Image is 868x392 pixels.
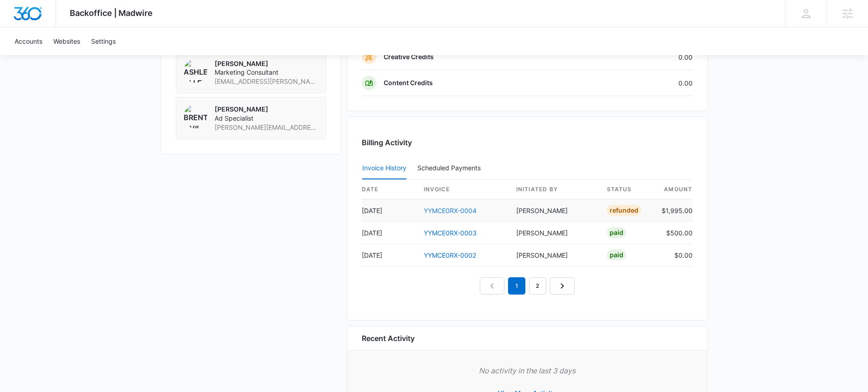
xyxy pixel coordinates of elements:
[362,333,415,344] h6: Recent Activity
[654,180,693,199] th: amount
[416,180,509,199] th: invoice
[654,222,693,244] td: $500.00
[509,199,600,222] td: [PERSON_NAME]
[362,137,693,148] h3: Billing Activity
[424,229,477,237] a: YYMCE0RX-0003
[480,277,575,295] nav: Pagination
[654,244,693,266] td: $0.00
[596,44,693,70] td: 0.00
[215,59,318,68] p: [PERSON_NAME]
[362,199,416,222] td: [DATE]
[596,70,693,96] td: 0.00
[362,365,693,376] p: No activity in the last 3 days
[607,205,641,216] div: Refunded
[362,244,416,266] td: [DATE]
[9,27,48,55] a: Accounts
[509,180,600,199] th: Initiated By
[215,77,318,86] span: [EMAIL_ADDRESS][PERSON_NAME][DOMAIN_NAME]
[509,244,600,266] td: [PERSON_NAME]
[215,68,318,77] span: Marketing Consultant
[607,249,626,260] div: Paid
[417,165,484,171] div: Scheduled Payments
[362,180,416,199] th: date
[215,123,318,132] span: [PERSON_NAME][EMAIL_ADDRESS][PERSON_NAME][DOMAIN_NAME]
[215,105,318,114] p: [PERSON_NAME]
[508,277,525,295] em: 1
[607,227,626,238] div: Paid
[70,8,153,18] span: Backoffice | Madwire
[654,199,693,222] td: $1,995.00
[600,180,654,199] th: status
[362,158,406,179] button: Invoice History
[48,27,86,55] a: Websites
[184,59,207,83] img: Ashleigh Allen
[362,222,416,244] td: [DATE]
[384,78,433,87] p: Content Credits
[529,277,546,295] a: Page 2
[424,251,476,259] a: YYMCE0RX-0002
[550,277,575,295] a: Next Page
[384,52,434,61] p: Creative Credits
[86,27,121,55] a: Settings
[424,207,477,214] a: YYMCE0RX-0004
[184,105,207,128] img: Brent Avila
[509,222,600,244] td: [PERSON_NAME]
[215,114,318,123] span: Ad Specialist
